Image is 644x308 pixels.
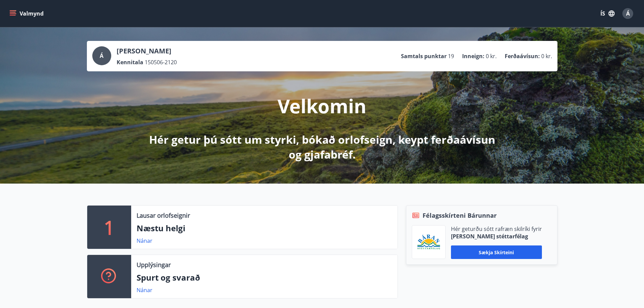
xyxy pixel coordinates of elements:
p: Næstu helgi [137,222,392,234]
p: Kennitala [117,58,143,66]
p: Spurt og svarað [137,272,392,283]
p: Upplýsingar [137,260,171,269]
p: [PERSON_NAME] [117,46,177,56]
span: Á [626,10,630,17]
p: Velkomin [278,93,366,119]
button: Á [620,5,636,22]
p: Hér geturðu sótt rafræn skilríki fyrir [451,225,542,233]
span: 0 kr. [541,52,552,60]
a: Nánar [137,286,152,294]
a: Nánar [137,237,152,244]
p: Inneign : [462,52,484,60]
img: Bz2lGXKH3FXEIQKvoQ8VL0Fr0uCiWgfgA3I6fSs8.png [417,234,440,250]
p: Lausar orlofseignir [137,211,190,220]
span: 0 kr. [486,52,497,60]
button: menu [8,7,46,20]
p: Samtals punktar [401,52,447,60]
p: 1 [104,214,115,240]
span: Félagsskírteni Bárunnar [423,211,497,220]
button: ÍS [597,7,618,20]
span: 19 [448,52,454,60]
span: 150506-2120 [145,58,177,66]
p: [PERSON_NAME] stéttarfélag [451,233,542,240]
span: Á [100,52,103,60]
p: Ferðaávísun : [505,52,540,60]
button: Sækja skírteini [451,245,542,259]
p: Hér getur þú sótt um styrki, bókað orlofseign, keypt ferðaávísun og gjafabréf. [144,132,501,162]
